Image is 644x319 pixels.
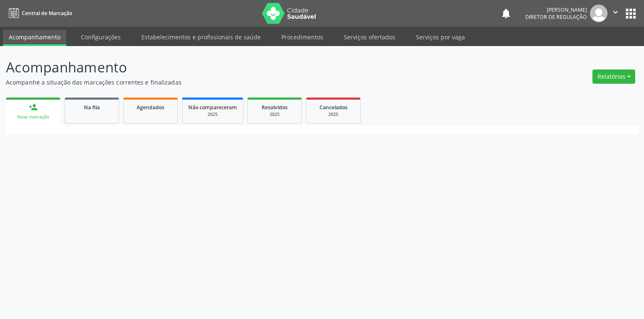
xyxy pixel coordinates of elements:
span: Diretor de regulação [525,13,587,21]
img: img [590,5,608,22]
div: Nova marcação [12,114,55,120]
a: Serviços por vaga [410,30,471,44]
div: 2025 [188,111,237,118]
button: notifications [500,8,512,19]
a: Acompanhamento [3,30,66,46]
div: 2025 [312,111,354,118]
a: Procedimentos [275,30,329,44]
a: Configurações [75,30,127,44]
span: Na fila [84,104,100,111]
button: Relatórios [592,69,635,84]
a: Central de Marcação [6,6,72,20]
p: Acompanhamento [6,57,449,78]
i:  [611,8,620,17]
p: Acompanhe a situação das marcações correntes e finalizadas [6,78,449,87]
span: Não compareceram [188,104,237,111]
div: person_add [29,103,38,112]
div: 2025 [254,111,296,118]
a: Serviços ofertados [338,30,401,44]
span: Cancelados [319,104,348,111]
button: apps [623,6,638,21]
span: Agendados [137,104,164,111]
div: [PERSON_NAME] [525,6,587,13]
a: Estabelecimentos e profissionais de saúde [135,30,267,44]
span: Resolvidos [262,104,288,111]
span: Central de Marcação [22,10,72,17]
button:  [608,5,623,22]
